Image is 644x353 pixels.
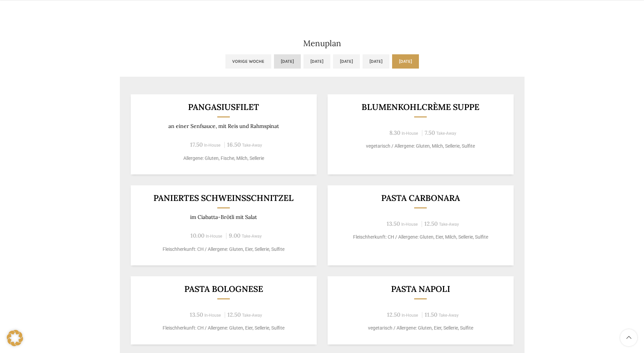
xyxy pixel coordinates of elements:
p: im Ciabatta-Brötli mit Salat [139,214,308,220]
span: Take-Away [436,131,456,136]
h3: Blumenkohlcrème suppe [336,103,505,111]
span: 17.50 [190,141,203,148]
span: 13.50 [190,311,203,318]
span: 11.50 [425,311,437,318]
a: [DATE] [303,54,330,69]
span: Take-Away [242,234,262,239]
p: an einer Senfsauce, mit Reis und Rahmspinat [139,123,308,129]
span: 12.50 [387,311,400,318]
p: Fleischherkunft: CH / Allergene: Gluten, Eier, Sellerie, Sulfite [139,324,308,332]
span: 7.50 [425,129,435,136]
span: 16.50 [227,141,241,148]
span: 10.00 [190,232,204,239]
p: vegetarisch / Allergene: Gluten, Eier, Sellerie, Sulfite [336,324,505,332]
span: In-House [206,234,222,239]
span: 9.00 [229,232,240,239]
span: Take-Away [242,143,262,148]
p: Allergene: Gluten, Fische, Milch, Sellerie [139,155,308,162]
a: [DATE] [392,54,419,69]
p: Fleischherkunft: CH / Allergene: Gluten, Eier, Milch, Sellerie, Sulfite [336,234,505,241]
span: Take-Away [439,222,459,227]
h3: Pasta Bolognese [139,285,308,293]
h2: Menuplan [120,39,525,48]
p: vegetarisch / Allergene: Gluten, Milch, Sellerie, Sulfite [336,143,505,150]
a: Vorige Woche [225,54,271,69]
span: 13.50 [387,220,400,227]
a: Scroll to top button [620,329,637,346]
span: Take-Away [439,313,459,318]
span: In-House [204,143,221,148]
span: In-House [402,313,418,318]
span: In-House [401,222,418,227]
span: 12.50 [424,220,438,227]
span: In-House [204,313,221,318]
h3: Pasta Carbonara [336,194,505,202]
span: Take-Away [242,313,262,318]
a: [DATE] [274,54,301,69]
a: [DATE] [333,54,360,69]
span: In-House [402,131,418,136]
h3: Paniertes Schweinsschnitzel [139,194,308,202]
span: 8.30 [389,129,400,136]
h3: Pangasiusfilet [139,103,308,111]
a: [DATE] [363,54,389,69]
h3: Pasta Napoli [336,285,505,293]
span: 12.50 [227,311,241,318]
p: Fleischherkunft: CH / Allergene: Gluten, Eier, Sellerie, Sulfite [139,246,308,253]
